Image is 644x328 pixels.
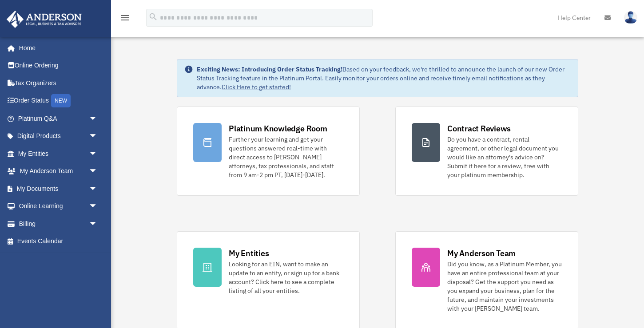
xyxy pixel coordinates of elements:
span: arrow_drop_down [89,110,107,128]
div: My Anderson Team [447,248,516,259]
span: arrow_drop_down [89,198,107,216]
a: Platinum Knowledge Room Further your learning and get your questions answered real-time with dire... [177,107,360,196]
a: My Entitiesarrow_drop_down [6,145,111,162]
div: Further your learning and get your questions answered real-time with direct access to [PERSON_NAM... [229,135,343,179]
i: search [148,12,158,22]
a: Click Here to get started! [222,83,291,91]
a: Tax Organizers [6,74,111,92]
div: Did you know, as a Platinum Member, you have an entire professional team at your disposal? Get th... [447,260,562,313]
a: Online Learningarrow_drop_down [6,198,111,215]
div: My Entities [229,248,269,259]
div: Contract Reviews [447,123,511,134]
div: Looking for an EIN, want to make an update to an entity, or sign up for a bank account? Click her... [229,260,343,295]
a: My Anderson Teamarrow_drop_down [6,162,111,180]
a: My Documentsarrow_drop_down [6,180,111,198]
a: Events Calendar [6,233,111,250]
a: Platinum Q&Aarrow_drop_down [6,110,111,127]
strong: Exciting News: Introducing Order Status Tracking! [197,65,342,73]
img: User Pic [624,11,637,24]
div: NEW [51,94,71,107]
div: Platinum Knowledge Room [229,123,327,134]
a: Digital Productsarrow_drop_down [6,127,111,145]
span: arrow_drop_down [89,162,107,181]
a: Order StatusNEW [6,92,111,110]
span: arrow_drop_down [89,127,107,146]
span: arrow_drop_down [89,145,107,163]
a: Billingarrow_drop_down [6,215,111,233]
div: Do you have a contract, rental agreement, or other legal document you would like an attorney's ad... [447,135,562,179]
span: arrow_drop_down [89,215,107,233]
div: Based on your feedback, we're thrilled to announce the launch of our new Order Status Tracking fe... [197,65,571,91]
span: arrow_drop_down [89,180,107,198]
i: menu [120,12,131,23]
a: menu [120,16,131,23]
a: Home [6,39,107,57]
a: Online Ordering [6,57,111,75]
img: Anderson Advisors Platinum Portal [4,11,84,28]
a: Contract Reviews Do you have a contract, rental agreement, or other legal document you would like... [395,107,578,196]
